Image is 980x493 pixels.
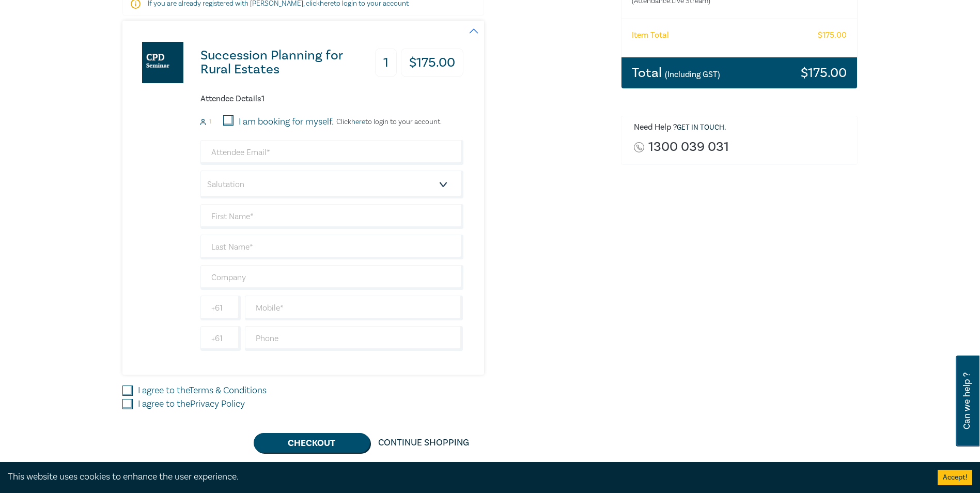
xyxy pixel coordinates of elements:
[200,140,463,165] input: Attendee Email*
[190,398,245,410] a: Privacy Policy
[254,433,370,453] button: Checkout
[665,69,720,80] small: (Including GST)
[142,42,183,83] img: Succession Planning for Rural Estates
[818,30,847,40] h6: $ 175.00
[200,49,370,76] h3: Succession Planning for Rural Estates
[8,470,922,484] div: This website uses cookies to enhance the user experience.
[370,433,477,453] a: Continue Shopping
[632,30,669,40] h6: Item Total
[138,384,267,397] label: I agree to the
[200,326,241,351] input: +61
[375,49,397,77] h3: 1
[138,397,245,411] label: I agree to the
[634,122,850,133] h6: Need Help ? .
[962,362,972,440] span: Can we help ?
[938,470,972,485] button: Accept cookies
[245,296,463,320] input: Mobile*
[200,94,463,104] h6: Attendee Details 1
[200,296,241,320] input: +61
[200,204,463,229] input: First Name*
[677,123,724,132] a: Get in touch
[189,384,267,396] a: Terms & Conditions
[200,265,463,290] input: Company
[401,49,463,77] h3: $ 175.00
[209,118,211,126] small: 1
[200,235,463,259] input: Last Name*
[648,140,729,154] a: 1300 039 031
[801,66,847,80] h3: $ 175.00
[334,118,442,126] p: Click to login to your account.
[351,117,365,127] a: here
[239,115,334,129] label: I am booking for myself.
[245,326,463,351] input: Phone
[632,66,720,80] h3: Total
